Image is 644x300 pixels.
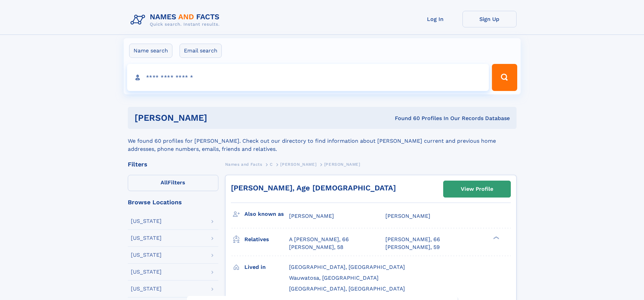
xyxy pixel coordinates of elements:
[289,244,343,251] a: [PERSON_NAME], 58
[444,181,510,197] a: View Profile
[244,261,289,273] h3: Lived in
[301,115,510,122] div: Found 60 Profiles In Our Records Database
[289,213,334,219] span: [PERSON_NAME]
[129,44,172,58] label: Name search
[385,213,430,219] span: [PERSON_NAME]
[225,160,262,168] a: Names and Facts
[289,275,379,281] span: Wauwatosa, [GEOGRAPHIC_DATA]
[385,236,440,243] a: [PERSON_NAME], 66
[289,236,349,243] a: A [PERSON_NAME], 66
[280,162,316,167] span: [PERSON_NAME]
[135,114,301,122] h1: [PERSON_NAME]
[289,285,405,292] span: [GEOGRAPHIC_DATA], [GEOGRAPHIC_DATA]
[462,11,517,27] a: Sign Up
[461,181,493,197] div: View Profile
[128,11,225,29] img: Logo Names and Facts
[492,64,517,91] button: Search Button
[244,208,289,220] h3: Also known as
[385,244,440,251] a: [PERSON_NAME], 59
[161,179,168,186] span: All
[270,160,273,168] a: C
[131,286,162,292] div: [US_STATE]
[270,162,273,167] span: C
[180,44,222,58] label: Email search
[128,175,218,191] label: Filters
[128,129,517,153] div: We found 60 profiles for [PERSON_NAME]. Check out our directory to find information about [PERSON...
[492,236,500,240] div: ❯
[128,161,218,167] div: Filters
[131,252,162,258] div: [US_STATE]
[127,64,489,91] input: search input
[280,160,316,168] a: [PERSON_NAME]
[231,184,396,192] a: [PERSON_NAME], Age [DEMOGRAPHIC_DATA]
[244,234,289,245] h3: Relatives
[408,11,462,27] a: Log In
[131,269,162,275] div: [US_STATE]
[131,218,162,224] div: [US_STATE]
[128,199,218,205] div: Browse Locations
[324,162,360,167] span: [PERSON_NAME]
[289,264,405,270] span: [GEOGRAPHIC_DATA], [GEOGRAPHIC_DATA]
[131,235,162,241] div: [US_STATE]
